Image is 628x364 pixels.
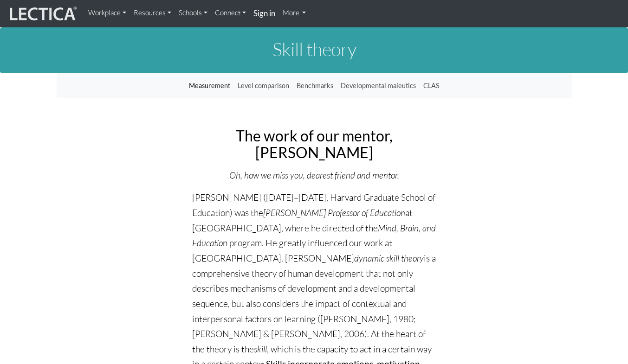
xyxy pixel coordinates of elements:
a: CLAS [420,77,443,95]
a: Measurement [185,77,234,95]
h1: Skill theory [57,39,572,59]
a: Resources [130,4,175,22]
a: Connect [211,4,250,22]
i: Oh, how we miss you, dearest friend and mentor. [229,170,399,181]
a: Schools [175,4,211,22]
h2: The work of our mentor, [PERSON_NAME] [192,128,436,160]
a: Sign in [250,4,279,24]
a: Benchmarks [293,77,337,95]
i: dynamic skill theory [354,253,424,264]
a: Workplace [84,4,130,22]
a: Developmental maieutics [337,77,420,95]
i: skill [254,344,267,355]
a: More [279,4,310,22]
img: lecticalive [7,5,77,23]
a: Level comparison [234,77,293,95]
strong: Sign in [253,8,275,18]
i: [PERSON_NAME] Professor of Education [263,207,405,218]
